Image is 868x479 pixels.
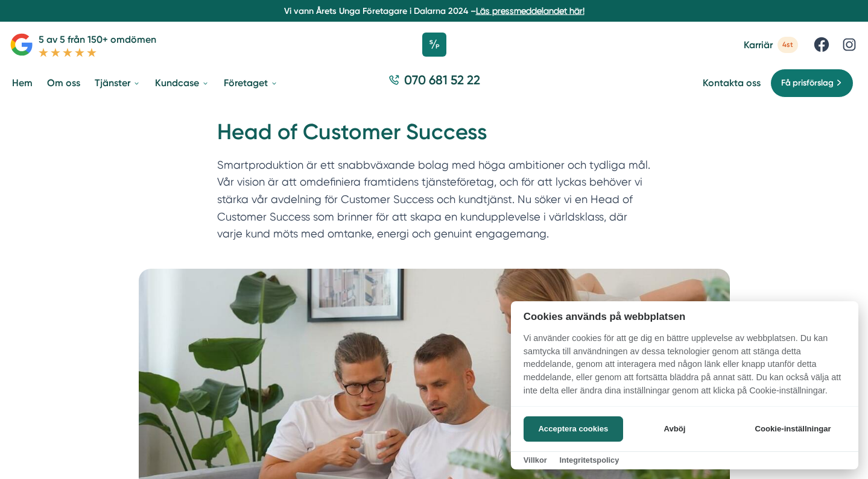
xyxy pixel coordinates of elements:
a: Integritetspolicy [559,456,619,465]
p: Vi använder cookies för att ge dig en bättre upplevelse av webbplatsen. Du kan samtycka till anvä... [511,332,858,405]
button: Avböj [627,416,723,442]
a: Villkor [524,456,547,465]
h2: Cookies används på webbplatsen [511,311,858,322]
button: Acceptera cookies [524,416,623,442]
button: Cookie-inställningar [740,416,846,442]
